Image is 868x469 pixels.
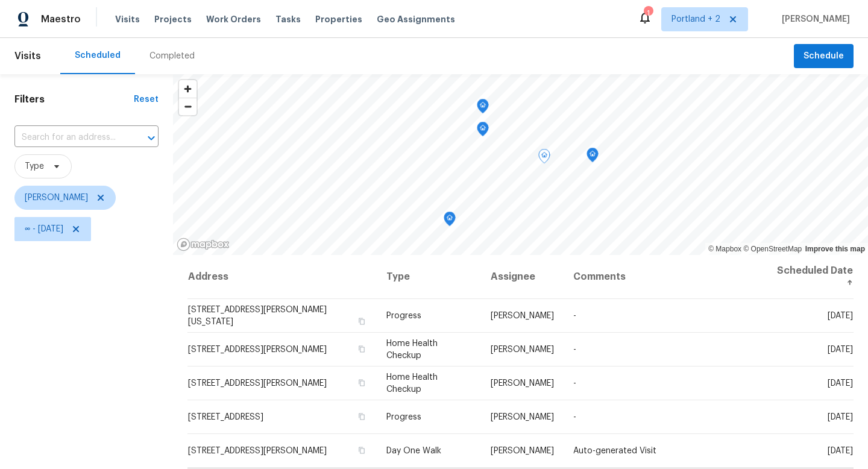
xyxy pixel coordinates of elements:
[377,13,455,25] span: Geo Assignments
[149,50,195,62] div: Completed
[386,447,441,455] span: Day One Walk
[206,13,261,25] span: Work Orders
[315,13,362,25] span: Properties
[763,255,854,299] th: Scheduled Date ↑
[671,13,720,25] span: Portland + 2
[356,377,367,388] button: Copy Address
[386,373,438,394] span: Home Health Checkup
[828,447,853,455] span: [DATE]
[481,255,564,299] th: Assignee
[356,411,367,422] button: Copy Address
[573,379,576,388] span: -
[188,306,327,326] span: [STREET_ADDRESS][PERSON_NAME][US_STATE]
[477,99,489,118] div: Map marker
[356,344,367,354] button: Copy Address
[708,245,741,253] a: Mapbox
[188,413,263,421] span: [STREET_ADDRESS]
[177,238,230,251] a: Mapbox homepage
[644,7,652,19] div: 1
[356,316,367,327] button: Copy Address
[25,223,63,235] span: ∞ - [DATE]
[41,13,81,25] span: Maestro
[115,13,140,25] span: Visits
[386,339,438,360] span: Home Health Checkup
[564,255,763,299] th: Comments
[188,447,327,455] span: [STREET_ADDRESS][PERSON_NAME]
[25,192,88,204] span: [PERSON_NAME]
[386,312,421,320] span: Progress
[828,312,853,320] span: [DATE]
[14,128,125,147] input: Search for an address...
[491,345,554,354] span: [PERSON_NAME]
[573,312,576,320] span: -
[188,379,327,388] span: [STREET_ADDRESS][PERSON_NAME]
[179,98,197,115] span: Zoom out
[25,160,44,172] span: Type
[134,93,159,105] div: Reset
[573,447,656,455] span: Auto-generated Visit
[828,379,853,388] span: [DATE]
[573,413,576,421] span: -
[477,122,489,140] div: Map marker
[743,245,802,253] a: OpenStreetMap
[573,345,576,354] span: -
[377,255,481,299] th: Type
[179,98,197,115] button: Zoom out
[275,15,301,24] span: Tasks
[75,49,121,61] div: Scheduled
[538,149,550,168] div: Map marker
[154,13,192,25] span: Projects
[587,148,599,166] div: Map marker
[14,43,41,69] span: Visits
[805,245,865,253] a: Improve this map
[444,212,456,230] div: Map marker
[491,379,554,388] span: [PERSON_NAME]
[491,312,554,320] span: [PERSON_NAME]
[143,130,160,146] button: Open
[804,49,844,64] span: Schedule
[777,13,850,25] span: [PERSON_NAME]
[828,345,853,354] span: [DATE]
[828,413,853,421] span: [DATE]
[14,93,134,105] h1: Filters
[179,80,197,98] button: Zoom in
[491,447,554,455] span: [PERSON_NAME]
[188,345,327,354] span: [STREET_ADDRESS][PERSON_NAME]
[794,44,854,69] button: Schedule
[187,255,377,299] th: Address
[386,413,421,421] span: Progress
[491,413,554,421] span: [PERSON_NAME]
